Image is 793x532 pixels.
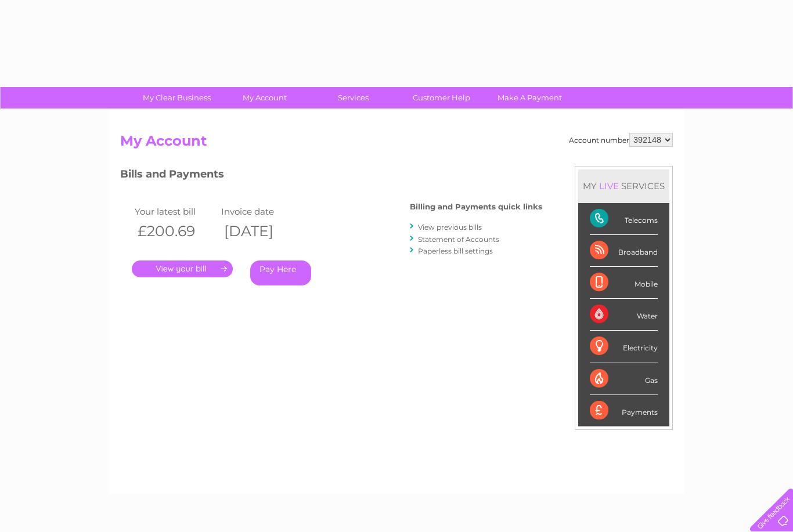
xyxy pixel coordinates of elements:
[590,331,658,363] div: Electricity
[590,299,658,331] div: Water
[120,133,673,155] h2: My Account
[129,87,225,108] a: My Clear Business
[394,87,489,108] a: Customer Help
[597,180,621,191] div: LIVE
[132,204,218,219] td: Your latest bill
[590,395,658,426] div: Payments
[578,169,669,202] div: MY SERVICES
[120,166,542,186] h3: Bills and Payments
[590,363,658,395] div: Gas
[132,260,233,277] a: .
[132,219,218,243] th: £200.69
[590,203,658,235] div: Telecoms
[218,204,305,219] td: Invoice date
[569,133,673,147] div: Account number
[250,260,311,285] a: Pay Here
[482,87,578,108] a: Make A Payment
[418,235,499,244] a: Statement of Accounts
[590,235,658,267] div: Broadband
[217,87,313,108] a: My Account
[218,219,305,243] th: [DATE]
[410,202,542,211] h4: Billing and Payments quick links
[590,267,658,299] div: Mobile
[418,247,493,255] a: Paperless bill settings
[305,87,401,108] a: Services
[418,223,482,231] a: View previous bills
